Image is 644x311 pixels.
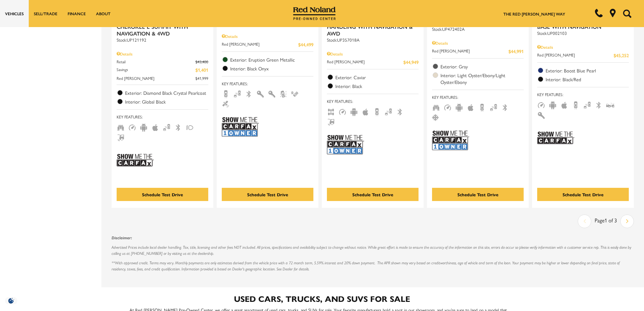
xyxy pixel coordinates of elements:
[3,297,19,304] img: Opt-Out Icon
[537,52,629,59] a: Red [PERSON_NAME] $45,252
[117,134,125,140] span: Hands-Free Liftgate
[621,216,634,227] a: next page
[440,72,524,85] span: Interior: Light Oyster/Ebony/Light Oyster/Ebony
[490,104,498,110] span: Blind Spot Monitor
[222,90,230,96] span: Backup Camera
[614,52,629,59] span: $45,252
[327,59,403,66] span: Red [PERSON_NAME]
[432,93,524,101] span: Key Features :
[293,7,336,20] img: Red Noland Pre-Owned
[117,59,195,65] span: Retail
[537,126,574,150] img: Show Me the CARFAX Badge
[222,114,259,139] img: Show Me the CARFAX 1-Owner Badge
[117,113,208,120] span: Key Features :
[163,124,171,130] span: Blind Spot Monitor
[327,108,335,114] span: AWD
[222,188,313,201] div: Schedule Test Drive - Used 2023 Ford Bronco Outer Banks 4WD
[537,188,629,201] div: Schedule Test Drive - Used 2023 Honda Civic Type R Base With Navigation
[233,90,241,96] span: Blind Spot Monitor
[222,33,313,39] div: Pricing Details - Used 2023 Ford Bronco Outer Banks 4WD
[298,41,313,48] span: $44,499
[432,48,524,55] a: Red [PERSON_NAME] $44,991
[338,108,347,114] span: Adaptive Cruise Control
[327,37,419,43] div: Stock : UP357018A
[432,40,524,46] div: Pricing Details - Used 2023 Land Rover Discovery HSE R-Dynamic With Navigation & 4WD
[335,83,419,89] span: Interior: Black
[537,30,629,36] div: Stock : UP002103
[222,41,313,48] a: Red [PERSON_NAME] $44,499
[112,260,634,272] p: **With approved credit. Terms may vary. Monthly payments are only estimates derived from the vehi...
[361,108,369,114] span: Apple Car-Play
[117,75,208,81] a: Red [PERSON_NAME] $41,999
[174,124,182,130] span: Bluetooth
[403,59,419,66] span: $44,949
[606,102,614,108] span: Forward Collision Warning
[432,26,524,32] div: Stock : UP472402A
[268,90,276,96] span: Keyless Entry
[373,108,381,114] span: Backup Camera
[117,66,208,73] a: Savings $1,401
[432,104,440,110] span: Third Row Seats
[444,104,452,110] span: Adaptive Cruise Control
[222,80,313,87] span: Key Features :
[503,11,565,17] a: The Red [PERSON_NAME] Way
[432,48,508,55] span: Red [PERSON_NAME]
[327,51,419,57] div: Pricing Details - Used 2022 Lexus RX 350 F Sport Handling With Navigation & AWD
[432,188,524,201] div: Schedule Test Drive - Used 2023 Land Rover Discovery HSE R-Dynamic With Navigation & 4WD
[112,244,634,257] p: Advertised Prices include local dealer handling. Tax, title, licensing and other fees NOT include...
[142,191,183,198] div: Schedule Test Drive
[384,108,392,114] span: Blind Spot Monitor
[279,90,287,96] span: Lane Warning
[247,191,288,198] div: Schedule Test Drive
[432,128,469,153] img: Show Me the CARFAX 1-Owner Badge
[117,51,208,57] div: Pricing Details - Used 2021 Jeep Grand Cherokee L Summit With Navigation & 4WD
[245,90,253,96] span: Bluetooth
[537,112,545,118] span: Interior Accents
[117,75,195,81] span: Red [PERSON_NAME]
[230,56,313,63] span: Exterior: Eruption Green Metallic
[327,97,419,105] span: Key Features :
[293,9,336,16] a: Red Noland Pre-Owned
[327,59,419,66] a: Red [PERSON_NAME] $44,949
[125,98,208,105] span: Interior: Global Black
[195,75,208,81] span: $41,999
[352,191,393,198] div: Schedule Test Drive
[501,104,509,110] span: Bluetooth
[128,124,136,130] span: Adaptive Cruise Control
[327,188,419,201] div: Schedule Test Drive - Used 2022 Lexus RX 350 F Sport Handling With Navigation & AWD
[140,124,148,130] span: Android Auto
[3,297,19,304] section: Click to Open Cookie Consent Modal
[549,102,557,108] span: Android Auto
[186,124,194,130] span: Fog Lights
[112,235,132,240] strong: Disclaimer:
[432,114,440,120] span: Cooled Seats
[620,0,634,27] button: Open the search field
[335,74,419,81] span: Exterior: Caviar
[117,37,208,43] div: Stock : UP121192
[467,104,475,110] span: Apple Car-Play
[125,89,208,96] span: Exterior: Diamond Black Crystal Pearlcoat
[234,293,410,304] strong: Used Cars, Trucks, and SUVs for Sale
[563,191,603,198] div: Schedule Test Drive
[546,76,629,83] span: Interior: Black/Red
[457,191,498,198] div: Schedule Test Drive
[537,102,545,108] span: Adaptive Cruise Control
[195,66,208,73] span: $1,401
[256,90,264,96] span: Interior Accents
[117,66,195,73] span: Savings
[230,65,313,72] span: Interior: Black Onyx
[327,132,364,157] img: Show Me the CARFAX 1-Owner Badge
[546,67,629,74] span: Exterior: Boost Blue Pearl
[440,63,524,70] span: Exterior: Gray
[583,102,591,108] span: Blind Spot Monitor
[350,108,358,114] span: Android Auto
[195,59,208,65] del: $43,400
[151,124,159,130] span: Apple Car-Play
[117,188,208,201] div: Schedule Test Drive - Used 2021 Jeep Grand Cherokee L Summit With Navigation & 4WD
[327,118,335,125] span: Hands-Free Liftgate
[117,148,154,173] img: Show Me the CARFAX Badge
[117,124,125,130] span: Third Row Seats
[222,41,298,48] span: Red [PERSON_NAME]
[591,215,620,228] div: Page 1 of 3
[396,108,404,114] span: Bluetooth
